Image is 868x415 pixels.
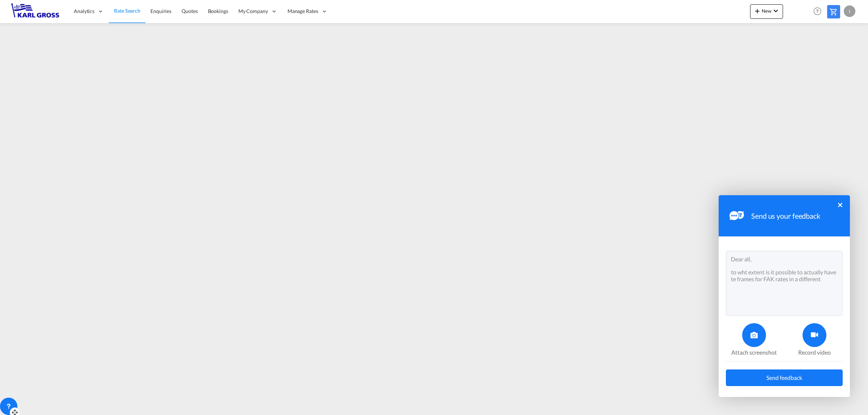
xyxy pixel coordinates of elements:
span: Enquiries [150,8,171,14]
span: New [753,8,780,14]
span: Manage Rates [288,8,318,15]
div: I [844,5,855,17]
md-icon: icon-plus 400-fg [753,7,762,15]
span: My Company [238,8,268,15]
span: Quotes [182,8,197,14]
span: Help [811,5,824,17]
div: Help [811,5,827,18]
button: icon-plus 400-fgNewicon-chevron-down [750,4,783,19]
span: Bookings [208,8,228,14]
span: Rate Search [114,8,140,14]
md-icon: icon-chevron-down [771,7,780,15]
span: Analytics [74,8,94,15]
img: 3269c73066d711f095e541db4db89301.png [11,3,60,20]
